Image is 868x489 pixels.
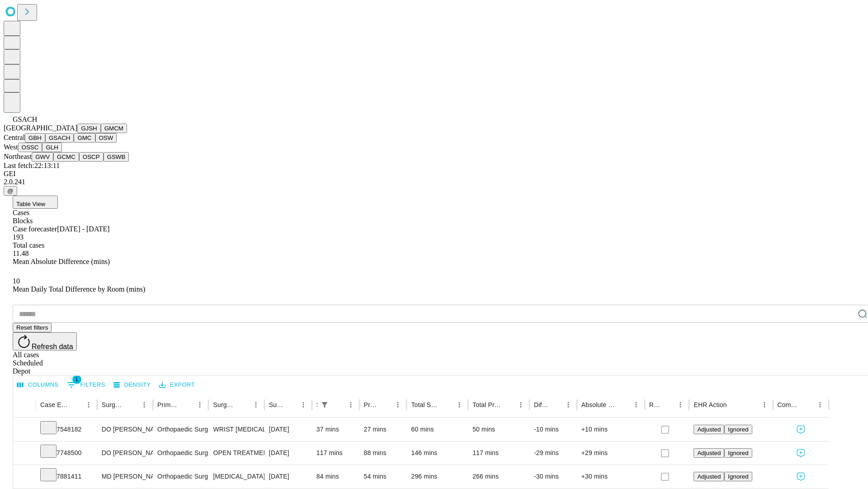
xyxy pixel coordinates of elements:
[693,448,724,458] button: Adjusted
[801,398,814,411] button: Sort
[549,398,562,411] button: Sort
[40,441,93,465] div: 7748500
[724,472,752,481] button: Ignored
[697,473,721,480] span: Adjusted
[40,465,93,488] div: 7881411
[297,398,310,411] button: Menu
[40,401,69,408] div: Case Epic Id
[534,418,572,441] div: -10 mins
[316,465,355,488] div: 84 mins
[728,426,748,433] span: Ignored
[453,398,466,411] button: Menu
[213,418,259,441] div: WRIST [MEDICAL_DATA] SURGERY RELEASE TRANSVERSE [MEDICAL_DATA] LIGAMENT
[728,450,748,456] span: Ignored
[18,446,31,461] button: Expand
[344,398,357,411] button: Menu
[472,418,525,441] div: 50 mins
[4,143,18,151] span: West
[534,465,572,488] div: -30 mins
[18,143,42,152] button: OSSC
[379,398,392,411] button: Sort
[13,225,57,233] span: Case forecaster
[364,465,402,488] div: 54 mins
[82,398,95,411] button: Menu
[79,152,104,162] button: OSCP
[42,143,61,152] button: GLH
[16,324,48,331] span: Reset filters
[157,378,197,392] button: Export
[269,441,307,465] div: [DATE]
[364,418,402,441] div: 27 mins
[157,401,180,408] div: Primary Service
[4,186,17,196] button: @
[4,178,864,186] div: 2.0.241
[693,401,726,408] div: EHR Action
[332,398,344,411] button: Sort
[102,401,124,408] div: Surgeon Name
[534,441,572,465] div: -29 mins
[269,418,307,441] div: [DATE]
[13,241,44,249] span: Total cases
[581,441,640,465] div: +29 mins
[102,418,148,441] div: DO [PERSON_NAME] [PERSON_NAME] Do
[45,133,74,143] button: GSACH
[728,473,748,480] span: Ignored
[411,441,463,465] div: 146 mins
[4,153,32,160] span: Northeast
[250,398,262,411] button: Menu
[697,450,721,456] span: Adjusted
[102,441,148,465] div: DO [PERSON_NAME] [PERSON_NAME] Do
[25,133,45,143] button: GBH
[13,332,77,350] button: Refresh data
[440,398,453,411] button: Sort
[111,378,153,392] button: Density
[472,401,501,408] div: Total Predicted Duration
[814,398,826,411] button: Menu
[40,418,93,441] div: 7548182
[728,398,741,411] button: Sort
[7,187,14,194] span: @
[472,441,525,465] div: 117 mins
[502,398,514,411] button: Sort
[697,426,721,433] span: Adjusted
[724,448,752,458] button: Ignored
[138,398,151,411] button: Menu
[77,124,101,133] button: GJSH
[318,398,331,411] button: Show filters
[16,201,45,207] span: Table View
[581,465,640,488] div: +30 mins
[693,472,724,481] button: Adjusted
[674,398,687,411] button: Menu
[411,401,439,408] div: Total Scheduled Duration
[213,441,259,465] div: OPEN TREATMENT DISTAL RADIAL INTRA-ARTICULAR FRACTURE OR EPIPHYSEAL SEPARATION [MEDICAL_DATA] 3 0...
[13,258,110,265] span: Mean Absolute Difference (mins)
[181,398,193,411] button: Sort
[4,162,60,169] span: Last fetch: 22:13:11
[15,378,61,392] button: Select columns
[32,152,53,162] button: GWV
[13,285,145,293] span: Mean Daily Total Difference by Room (mins)
[13,115,37,123] span: GSACH
[316,401,317,408] div: Scheduled In Room Duration
[13,196,58,209] button: Table View
[70,398,82,411] button: Sort
[4,170,864,178] div: GEI
[392,398,404,411] button: Menu
[661,398,674,411] button: Sort
[213,465,259,488] div: [MEDICAL_DATA] SKIN AND [MEDICAL_DATA]
[193,398,206,411] button: Menu
[581,401,616,408] div: Absolute Difference
[18,422,31,438] button: Expand
[758,398,771,411] button: Menu
[617,398,630,411] button: Sort
[237,398,250,411] button: Sort
[95,133,117,143] button: OSW
[4,124,77,132] span: [GEOGRAPHIC_DATA]
[65,378,108,392] button: Show filters
[316,418,355,441] div: 37 mins
[581,418,640,441] div: +10 mins
[157,465,204,488] div: Orthopaedic Surgery
[364,441,402,465] div: 88 mins
[693,425,724,434] button: Adjusted
[630,398,642,411] button: Menu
